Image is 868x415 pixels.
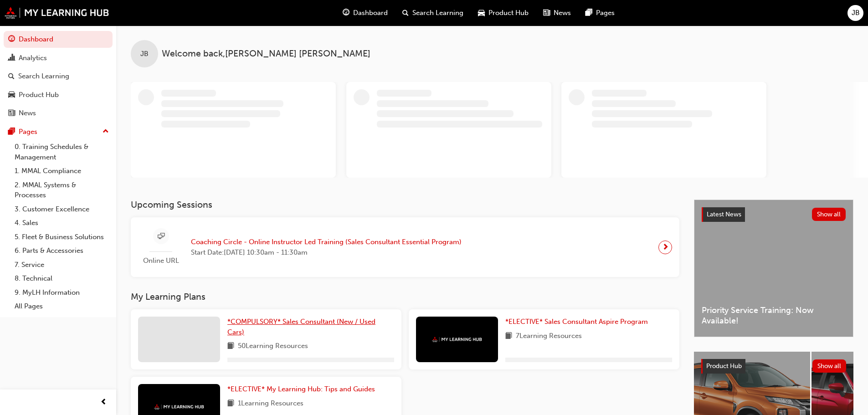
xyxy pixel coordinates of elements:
[706,362,742,370] span: Product Hub
[432,337,482,343] img: mmal
[4,50,113,67] a: Analytics
[707,210,741,218] span: Latest News
[4,29,113,123] button: DashboardAnalyticsSearch LearningProduct HubNews
[536,4,578,22] a: news-iconNews
[812,359,847,373] button: Show all
[4,123,113,140] button: Pages
[702,207,846,222] a: Latest NewsShow all
[227,385,375,393] span: *ELECTIVE* My Learning Hub: Tips and Guides
[238,341,308,352] span: 50 Learning Resources
[847,5,863,21] button: JB
[478,7,485,19] span: car-icon
[191,237,462,247] span: Coaching Circle - Online Instructor Led Training (Sales Consultant Essential Program)
[412,8,463,18] span: Search Learning
[596,8,615,18] span: Pages
[11,299,113,313] a: All Pages
[5,7,109,19] img: mmal
[11,272,113,286] a: 8. Technical
[227,317,394,337] a: *COMPULSORY* Sales Consultant (New / Used Cars)
[8,72,15,81] span: search-icon
[702,305,846,326] span: Priority Service Training: Now Available!
[11,216,113,230] a: 4. Sales
[131,200,679,210] h3: Upcoming Sessions
[4,68,113,85] a: Search Learning
[4,31,113,48] a: Dashboard
[505,331,512,342] span: book-icon
[11,258,113,272] a: 7. Service
[488,8,529,18] span: Product Hub
[19,90,59,100] div: Product Hub
[812,208,846,221] button: Show all
[18,71,69,82] div: Search Learning
[578,4,622,22] a: pages-iconPages
[158,231,164,242] span: sessionType_ONLINE_URL-icon
[227,318,375,336] span: *COMPULSORY* Sales Consultant (New / Used Cars)
[11,178,113,202] a: 2. MMAL Systems & Processes
[505,317,652,327] a: *ELECTIVE* Sales Consultant Aspire Program
[471,4,536,22] a: car-iconProduct Hub
[11,286,113,300] a: 9. MyLH Information
[586,7,592,19] span: pages-icon
[131,292,679,302] h3: My Learning Plans
[353,8,388,18] span: Dashboard
[701,359,846,374] a: Product HubShow all
[4,105,113,122] a: News
[543,7,550,19] span: news-icon
[140,49,149,59] span: JB
[554,8,571,18] span: News
[19,127,37,137] div: Pages
[11,244,113,258] a: 6. Parts & Accessories
[8,54,15,62] span: chart-icon
[8,109,15,118] span: news-icon
[505,318,648,326] span: *ELECTIVE* Sales Consultant Aspire Program
[138,256,184,266] span: Online URL
[662,241,669,254] span: next-icon
[191,247,462,258] span: Start Date: [DATE] 10:30am - 11:30am
[227,398,234,410] span: book-icon
[343,7,349,19] span: guage-icon
[402,7,409,19] span: search-icon
[8,128,15,136] span: pages-icon
[100,397,107,408] span: prev-icon
[694,200,853,337] a: Latest NewsShow allPriority Service Training: Now Available!
[238,398,303,410] span: 1 Learning Resources
[335,4,395,22] a: guage-iconDashboard
[162,49,370,59] span: Welcome back , [PERSON_NAME] [PERSON_NAME]
[11,164,113,178] a: 1. MMAL Compliance
[11,202,113,216] a: 3. Customer Excellence
[4,87,113,103] a: Product Hub
[11,230,113,244] a: 5. Fleet & Business Solutions
[103,126,109,138] span: up-icon
[227,384,379,395] a: *ELECTIVE* My Learning Hub: Tips and Guides
[395,4,471,22] a: search-iconSearch Learning
[154,404,204,410] img: mmal
[852,8,860,18] span: JB
[11,140,113,164] a: 0. Training Schedules & Management
[19,108,36,118] div: News
[227,341,234,352] span: book-icon
[19,53,47,63] div: Analytics
[516,331,582,342] span: 7 Learning Resources
[138,225,672,270] a: Online URLCoaching Circle - Online Instructor Led Training (Sales Consultant Essential Program)St...
[8,36,15,44] span: guage-icon
[8,91,15,99] span: car-icon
